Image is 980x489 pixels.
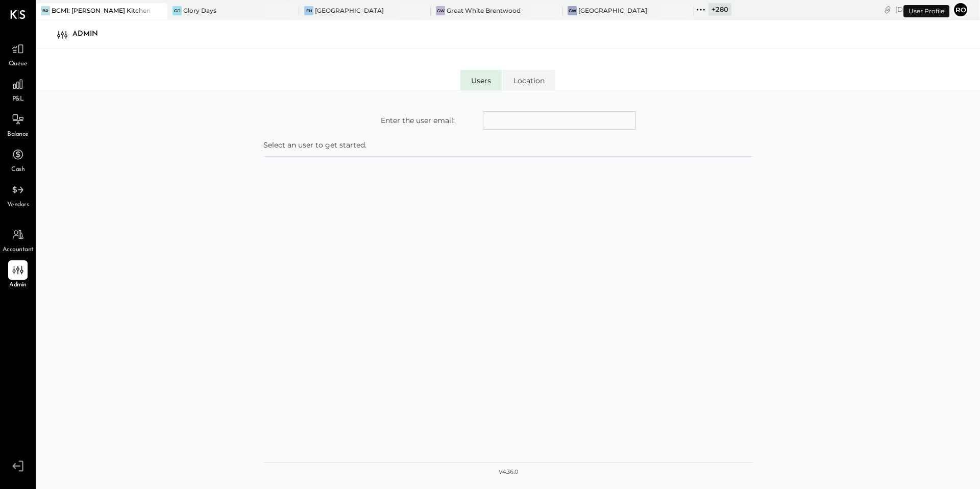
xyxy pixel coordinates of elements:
[568,6,577,15] div: GW
[952,2,969,18] button: Ro
[315,6,384,15] div: [GEOGRAPHIC_DATA]
[1,180,35,210] a: Vendors
[381,115,455,126] label: Enter the user email:
[9,281,27,290] span: Admin
[1,225,35,255] a: Accountant
[11,165,24,175] span: Cash
[460,70,502,90] li: Users
[72,26,108,42] div: Admin
[1,110,35,139] a: Balance
[895,5,950,14] div: [DATE]
[578,6,647,15] div: [GEOGRAPHIC_DATA]
[52,6,152,15] div: BCM1: [PERSON_NAME] Kitchen Bar Market
[1,39,35,69] a: Queue
[1,145,35,175] a: Cash
[3,246,34,255] span: Accountant
[447,6,521,15] div: Great White Brentwood
[183,6,216,15] div: Glory Days
[12,95,24,104] span: P&L
[9,60,28,69] span: Queue
[304,6,313,15] div: EH
[499,468,518,476] div: v 4.36.0
[7,130,29,139] span: Balance
[903,5,949,17] div: User Profile
[41,6,50,15] div: BR
[173,6,182,15] div: GD
[7,201,29,210] span: Vendors
[503,70,555,90] li: Location
[708,3,731,16] div: + 280
[883,4,893,15] div: copy link
[1,260,35,290] a: Admin
[436,6,445,15] div: GW
[1,75,35,104] a: P&L
[263,140,753,150] p: Select an user to get started.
